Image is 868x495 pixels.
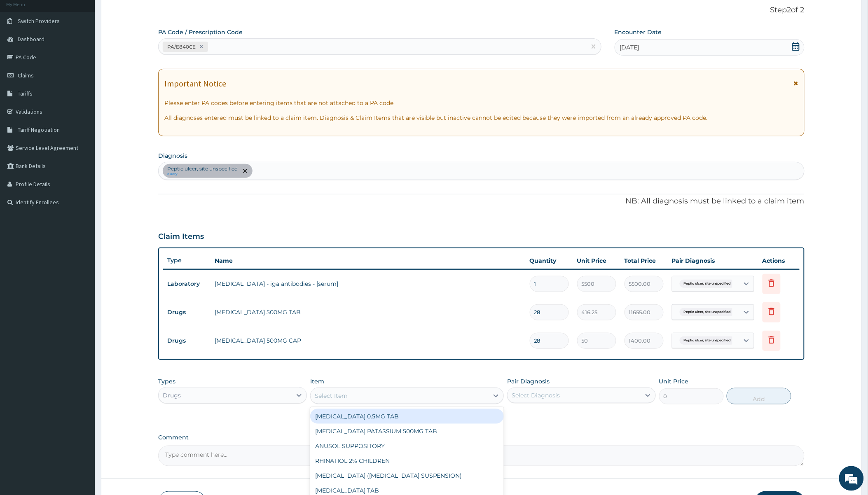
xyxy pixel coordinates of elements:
[241,167,249,175] span: remove selection option
[310,409,504,424] div: [MEDICAL_DATA] 0.5MG TAB
[43,46,138,57] div: Chat with us now
[18,17,60,25] span: Switch Providers
[758,252,800,269] th: Actions
[507,377,550,385] label: Pair Diagnosis
[727,388,791,404] button: Add
[211,252,525,269] th: Name
[163,305,211,320] td: Drugs
[620,252,668,269] th: Total Price
[163,276,211,292] td: Laboratory
[163,391,181,399] div: Drugs
[158,6,804,15] p: Step 2 of 2
[158,378,175,385] label: Types
[680,308,735,316] span: Peptic ulcer, site unspecified
[680,336,735,345] span: Peptic ulcer, site unspecified
[158,28,243,36] label: PA Code / Prescription Code
[18,35,44,43] span: Dashboard
[310,468,504,483] div: [MEDICAL_DATA] ([MEDICAL_DATA] SUSPENSION)
[680,280,735,288] span: Peptic ulcer, site unspecified
[18,72,34,79] span: Claims
[48,104,114,187] span: We're online!
[620,43,639,51] span: [DATE]
[573,252,620,269] th: Unit Price
[158,434,804,441] label: Comment
[164,79,226,88] h1: Important Notice
[164,114,798,122] p: All diagnoses entered must be linked to a claim item. Diagnosis & Claim Items that are visible bu...
[158,232,204,241] h3: Claim Items
[310,439,504,453] div: ANUSOL SUPPOSITORY
[18,126,60,133] span: Tariff Negotiation
[158,196,804,207] p: NB: All diagnosis must be linked to a claim item
[167,166,238,172] p: Peptic ulcer, site unspecified
[315,392,348,400] div: Select Item
[158,152,187,160] label: Diagnosis
[167,172,238,176] small: query
[163,253,211,268] th: Type
[15,41,33,62] img: d_794563401_company_1708531726252_794563401
[310,424,504,439] div: [MEDICAL_DATA] PATASSIUM 500MG TAB
[211,332,525,349] td: [MEDICAL_DATA] 500MG CAP
[615,28,662,36] label: Encounter Date
[135,4,155,24] div: Minimize live chat window
[165,42,197,51] div: PA/E840CE
[211,304,525,320] td: [MEDICAL_DATA] 500MG TAB
[310,453,504,468] div: RHINATIOL 2% CHILDREN
[163,333,211,348] td: Drugs
[164,99,798,107] p: Please enter PA codes before entering items that are not attached to a PA code
[668,252,758,269] th: Pair Diagnosis
[211,276,525,292] td: [MEDICAL_DATA] - iga antibodies - [serum]
[659,377,689,385] label: Unit Price
[512,391,560,399] div: Select Diagnosis
[310,377,324,385] label: Item
[18,90,33,97] span: Tariffs
[4,225,157,254] textarea: Type your message and hit 'Enter'
[526,252,573,269] th: Quantity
